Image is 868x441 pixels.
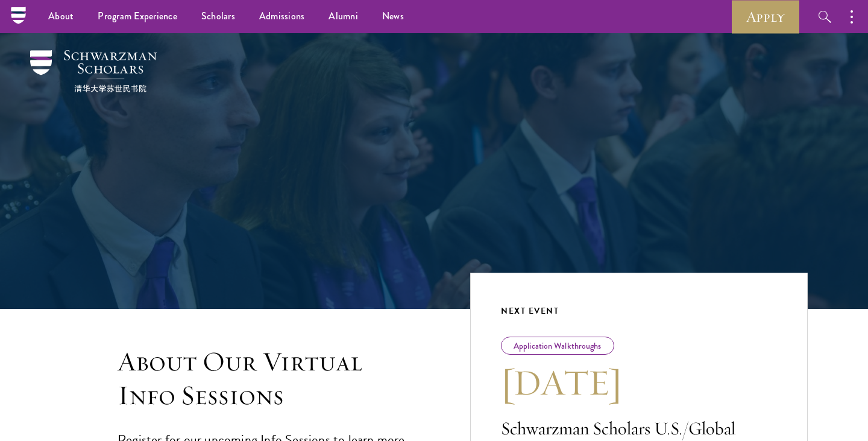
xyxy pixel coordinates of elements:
h3: [DATE] [501,361,777,404]
div: Application Walkthroughs [501,337,614,355]
img: Schwarzman Scholars [30,50,157,92]
h3: About Our Virtual Info Sessions [118,345,422,413]
div: Next Event [501,303,777,319]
